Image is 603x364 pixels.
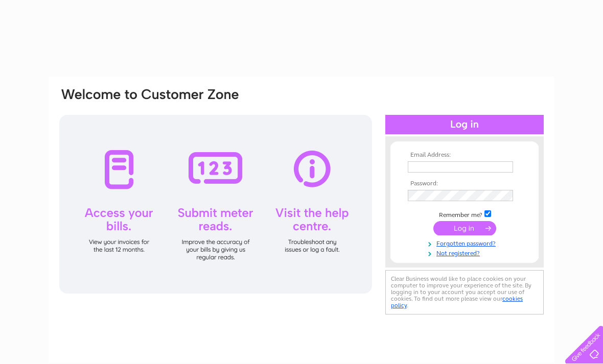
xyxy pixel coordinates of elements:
td: Remember me? [405,209,524,219]
th: Email Address: [405,152,524,159]
a: Not registered? [408,248,524,257]
div: Clear Business would like to place cookies on your computer to improve your experience of the sit... [385,270,544,314]
a: Forgotten password? [408,238,524,248]
input: Submit [433,221,496,235]
th: Password: [405,180,524,187]
a: cookies policy [391,295,523,309]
